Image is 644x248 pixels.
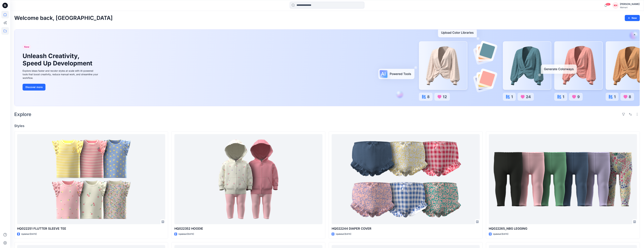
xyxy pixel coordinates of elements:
[332,134,480,224] a: HQ022244 DIAPER COVER
[620,2,640,6] div: [PERSON_NAME]
[24,45,29,49] span: New
[21,232,37,236] p: Updated [DATE]
[489,226,637,231] p: HQ022265_NBG LEGGING
[17,226,165,231] p: HQ022251 FLUTTER SLEEVE TEE
[174,134,323,224] a: HQ022352 HOODIE
[23,84,99,91] a: Discover more
[620,6,640,9] div: Walmart
[14,15,113,21] h2: Welcome back, [GEOGRAPHIC_DATA]
[178,232,194,236] p: Updated [DATE]
[17,134,165,224] a: HQ022251 FLUTTER SLEEVE TEE
[23,69,99,80] div: Explore ideas faster and recolor styles at scale with AI-powered tools that boost creativity, red...
[23,52,94,67] h1: Unleash Creativity, Speed Up Development
[625,15,640,21] button: New
[14,124,640,128] h4: Styles
[23,84,45,91] button: Discover more
[606,3,611,6] span: 99+
[174,226,323,231] p: HQ022352 HOODIE
[613,2,619,8] div: KH
[336,232,351,236] p: Updated [DATE]
[493,232,508,236] p: Updated [DATE]
[332,226,480,231] p: HQ022244 DIAPER COVER
[489,134,637,224] a: HQ022265_NBG LEGGING
[14,112,31,117] h2: Explore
